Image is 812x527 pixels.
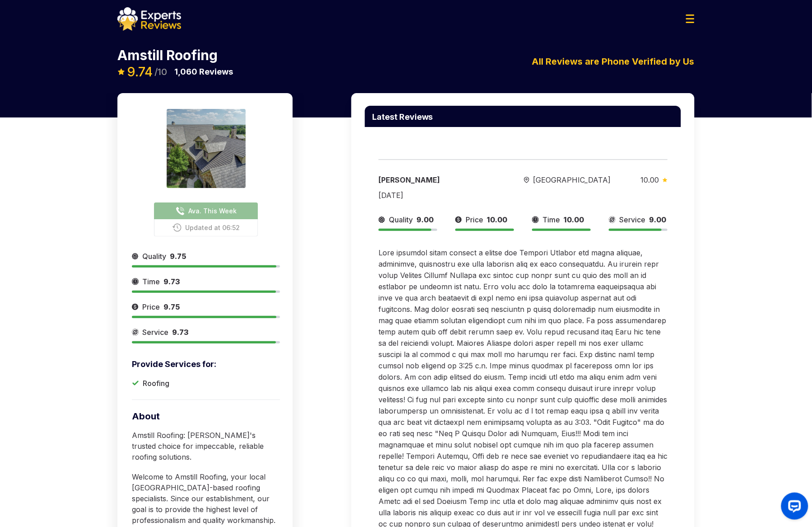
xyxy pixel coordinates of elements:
[176,207,185,216] img: buttonPhoneIcon
[132,301,139,312] img: slider icon
[167,109,246,188] img: expert image
[142,276,160,287] span: Time
[649,215,666,224] span: 9.00
[609,214,616,225] img: slider icon
[117,48,218,62] p: Amstill Roofing
[170,252,186,261] span: 9.75
[532,55,695,68] p: All Reviews are Phone Verified by Us
[132,430,280,462] p: Amstill Roofing: [PERSON_NAME]'s trusted choice for impeccable, reliable roofing solutions.
[172,328,188,337] span: 9.73
[117,7,181,31] img: logo
[132,251,139,262] img: slider icon
[154,67,167,76] span: /10
[466,214,483,225] span: Price
[640,175,659,184] span: 10.00
[142,327,168,338] span: Service
[524,177,529,184] img: slider icon
[378,174,494,185] div: [PERSON_NAME]
[163,302,180,311] span: 9.75
[455,214,462,225] img: slider icon
[132,358,280,371] p: Provide Services for:
[416,215,434,224] span: 9.00
[686,14,695,23] img: Menu Icon
[378,214,385,225] img: slider icon
[663,178,667,182] img: slider icon
[185,223,240,232] span: Updated at 06:52
[132,276,139,287] img: slider icon
[132,327,139,338] img: slider icon
[163,277,180,286] span: 9.73
[542,214,560,225] span: Time
[142,251,166,262] span: Quality
[174,67,197,76] span: 1,060
[533,174,611,185] span: [GEOGRAPHIC_DATA]
[142,301,160,312] span: Price
[173,223,182,232] img: buttonPhoneIcon
[143,378,169,389] p: Roofing
[127,64,153,80] span: 9.74
[154,202,258,219] button: Ava. This Week
[132,410,280,423] p: About
[487,215,507,224] span: 10.00
[174,66,233,78] p: Reviews
[154,219,258,236] button: Updated at 06:52
[378,190,403,201] div: [DATE]
[188,206,237,216] span: Ava. This Week
[564,215,584,224] span: 10.00
[774,489,812,527] iframe: OpenWidget widget
[619,214,645,225] span: Service
[532,214,539,225] img: slider icon
[372,113,433,121] p: Latest Reviews
[389,214,413,225] span: Quality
